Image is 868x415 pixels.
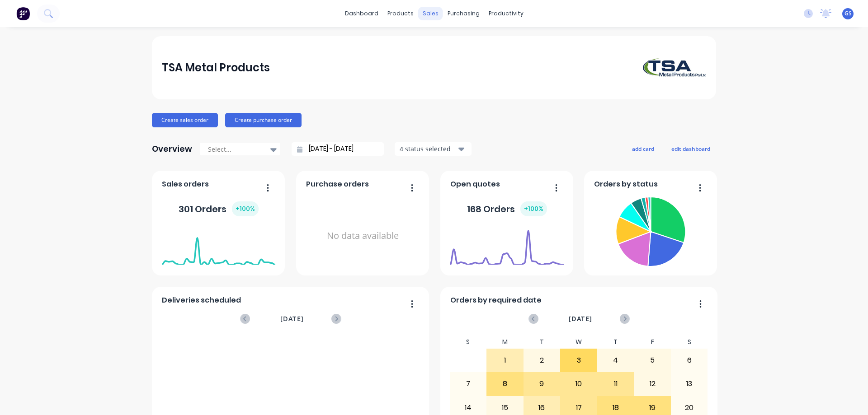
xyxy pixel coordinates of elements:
[524,349,560,372] div: 2
[561,349,597,372] div: 3
[467,201,547,216] div: 168 Orders
[487,373,523,395] div: 8
[306,179,369,190] span: Purchase orders
[450,373,486,395] div: 7
[524,373,560,395] div: 9
[152,113,218,127] button: Create sales order
[340,7,383,20] a: dashboard
[598,349,634,372] div: 4
[484,7,528,20] div: productivity
[152,140,192,158] div: Overview
[179,201,259,216] div: 301 Orders
[560,336,597,349] div: W
[162,179,209,190] span: Sales orders
[634,373,670,395] div: 12
[418,7,443,20] div: sales
[280,314,304,324] span: [DATE]
[844,9,852,18] span: GS
[450,336,487,349] div: S
[671,349,708,372] div: 6
[671,336,708,349] div: S
[232,201,259,216] div: + 100 %
[520,201,547,216] div: + 100 %
[561,373,597,395] div: 10
[597,336,634,349] div: T
[162,59,270,77] div: TSA Metal Products
[486,336,524,349] div: M
[598,373,634,395] div: 11
[225,113,302,127] button: Create purchase order
[643,58,706,77] img: TSA Metal Products
[395,142,472,156] button: 4 status selected
[487,349,523,372] div: 1
[594,179,658,190] span: Orders by status
[665,143,716,154] button: edit dashboard
[837,384,859,406] iframe: Intercom live chat
[162,295,241,306] span: Deliveries scheduled
[383,7,418,20] div: products
[16,7,30,20] img: Factory
[634,349,670,372] div: 5
[626,143,660,154] button: add card
[524,336,561,349] div: T
[400,144,457,154] div: 4 status selected
[306,193,420,279] div: No data available
[443,7,484,20] div: purchasing
[450,179,500,190] span: Open quotes
[671,373,708,395] div: 13
[634,336,671,349] div: F
[569,314,592,324] span: [DATE]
